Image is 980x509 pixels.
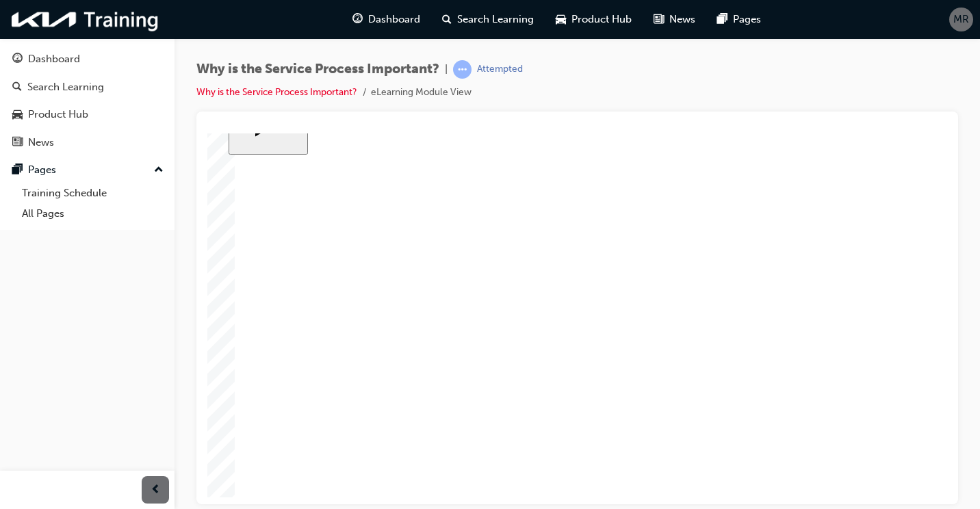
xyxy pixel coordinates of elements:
a: All Pages [16,203,169,224]
a: car-iconProduct Hub [545,5,643,34]
span: prev-icon [151,482,161,499]
div: Product Hub [28,107,88,122]
span: up-icon [154,161,164,179]
div: Search Learning [27,79,104,95]
div: News [28,135,54,151]
span: Search Learning [457,12,534,27]
span: Dashboard [368,12,420,27]
span: car-icon [556,11,566,28]
a: Why is the Service Process Important? [196,86,357,98]
div: Pages [28,162,56,178]
button: MR [949,8,973,31]
button: Pages [5,157,169,183]
span: Why is the Service Process Important? [196,62,439,77]
span: News [669,12,695,27]
li: eLearning Module View [371,85,472,101]
a: search-iconSearch Learning [431,5,545,34]
a: news-iconNews [643,5,706,34]
span: Pages [733,12,761,27]
span: Product Hub [571,12,632,27]
div: Attempted [477,63,523,76]
span: car-icon [12,109,23,121]
a: News [5,130,169,155]
span: pages-icon [12,164,23,177]
a: Dashboard [5,47,169,72]
span: MR [953,12,969,27]
a: pages-iconPages [706,5,772,34]
span: learningRecordVerb_ATTEMPT-icon [453,60,472,79]
a: guage-iconDashboard [341,5,431,34]
span: search-icon [442,11,452,28]
span: guage-icon [352,11,363,28]
span: search-icon [12,81,22,94]
div: Dashboard [28,51,80,67]
span: | [445,62,448,77]
a: Product Hub [5,102,169,127]
a: Search Learning [5,75,169,100]
img: kia-training [7,5,164,34]
span: news-icon [12,137,23,149]
span: news-icon [654,11,664,28]
button: DashboardSearch LearningProduct HubNews [5,44,169,157]
a: Training Schedule [16,183,169,204]
span: guage-icon [12,53,23,66]
span: pages-icon [717,11,727,28]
